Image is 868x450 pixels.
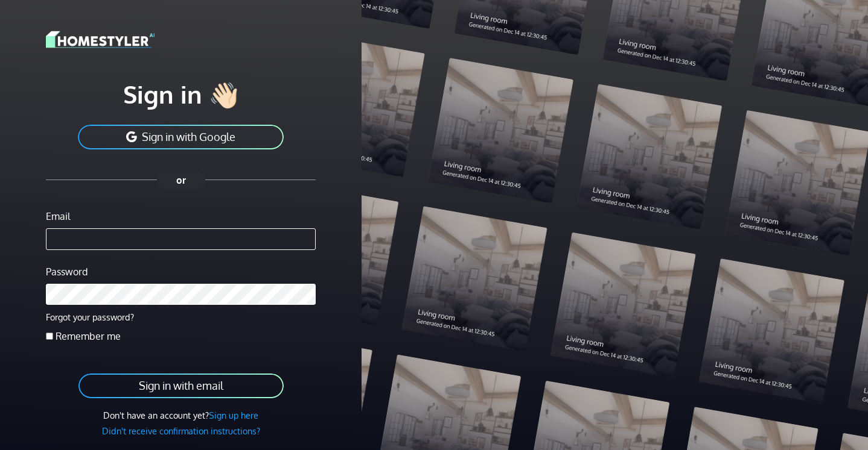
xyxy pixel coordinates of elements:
div: Don't have an account yet? [46,409,316,422]
a: Forgot your password? [46,311,134,322]
button: Sign in with Google [77,123,285,151]
label: Email [46,209,70,223]
label: Remember me [56,329,121,343]
h1: Sign in 👋🏻 [46,79,316,109]
a: Sign up here [209,410,258,420]
button: Sign in with email [77,372,285,399]
a: Didn't receive confirmation instructions? [102,425,260,436]
label: Password [46,264,88,279]
img: logo-3de290ba35641baa71223ecac5eacb59cb85b4c7fdf211dc9aaecaaee71ea2f8.svg [46,29,155,50]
